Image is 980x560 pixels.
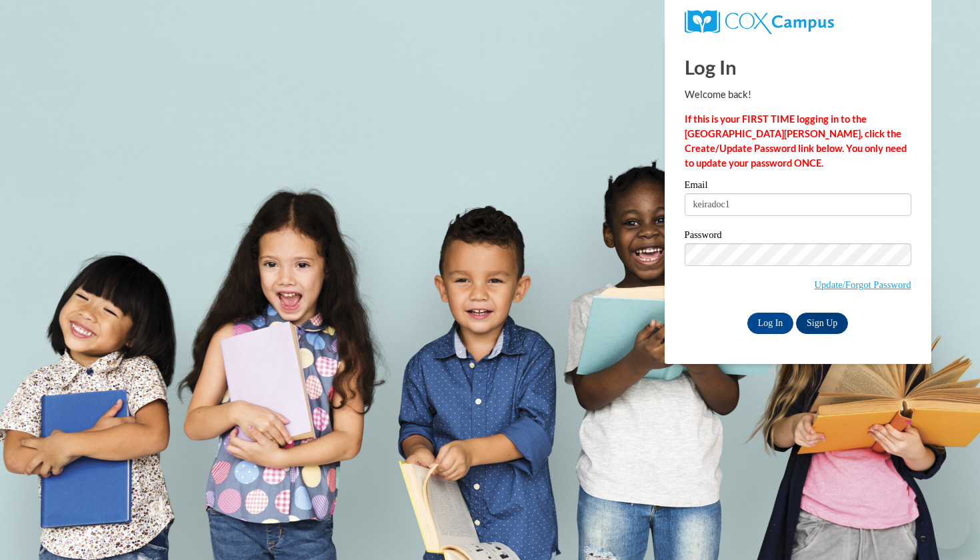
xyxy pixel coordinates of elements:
input: Log In [747,313,794,334]
p: Welcome back! [685,87,911,102]
iframe: Button to launch messaging window [927,507,969,549]
h1: Log In [685,53,911,81]
a: Sign Up [796,313,848,334]
img: COX Campus [685,10,834,34]
a: COX Campus [685,10,911,34]
label: Password [685,230,911,243]
label: Email [685,180,911,193]
a: Update/Forgot Password [814,279,911,290]
strong: If this is your FIRST TIME logging in to the [GEOGRAPHIC_DATA][PERSON_NAME], click the Create/Upd... [685,113,907,169]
